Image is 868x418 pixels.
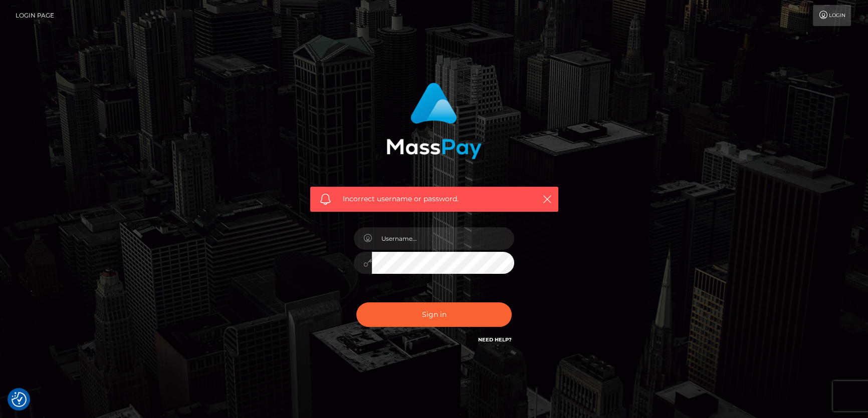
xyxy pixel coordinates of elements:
a: Login [813,5,851,26]
span: Incorrect username or password. [343,194,526,204]
input: Username... [372,227,514,250]
button: Consent Preferences [12,392,27,407]
img: Revisit consent button [12,392,27,407]
a: Login Page [16,5,54,26]
img: MassPay Login [386,83,482,159]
